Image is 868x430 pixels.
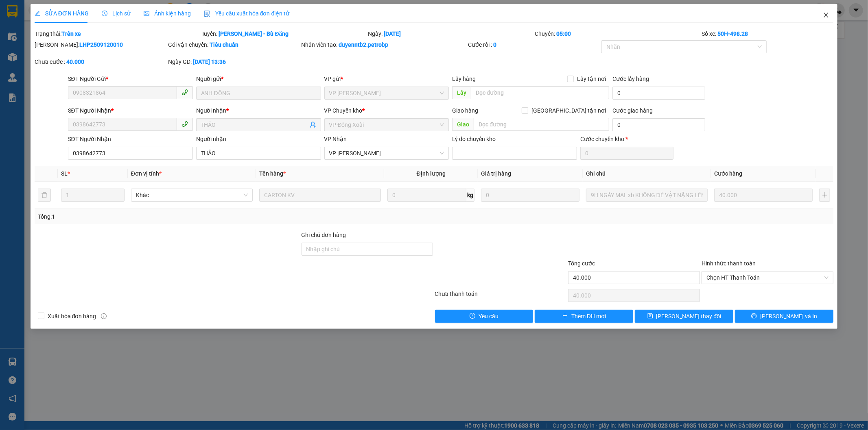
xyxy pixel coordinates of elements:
[144,10,191,17] span: Ảnh kiện hàng
[580,135,673,143] div: Cước chuyển kho
[324,107,363,114] span: VP Chuyển kho
[329,119,444,131] span: VP Đồng Xoài
[702,260,756,267] label: Hình thức thanh toán
[612,87,705,100] input: Cước lấy hàng
[493,41,496,48] b: 0
[760,312,817,321] span: [PERSON_NAME] và In
[571,312,606,321] span: Thêm ĐH mới
[635,310,733,323] button: save[PERSON_NAME] thay đổi
[815,4,837,27] button: Close
[367,29,534,38] div: Ngày:
[196,106,321,115] div: Người nhận
[384,30,401,37] b: [DATE]
[34,29,201,38] div: Trạng thái:
[586,189,708,202] input: Ghi Chú
[38,189,51,202] button: delete
[452,76,476,82] span: Lấy hàng
[196,135,321,143] div: Người nhận
[68,74,193,83] div: SĐT Người Gửi
[612,118,705,131] input: Cước giao hàng
[535,310,633,323] button: plusThêm ĐH mới
[210,41,238,48] b: Tiêu chuẩn
[35,10,89,17] span: SỬA ĐƠN HÀNG
[219,30,289,37] b: [PERSON_NAME] - Bù Đăng
[735,310,833,323] button: printer[PERSON_NAME] và In
[44,312,100,321] span: Xuất hóa đơn hàng
[131,170,162,177] span: Đơn vị tính
[35,11,40,16] span: edit
[102,11,107,16] span: clock-circle
[470,313,475,319] span: exclamation-circle
[324,135,449,143] div: VP Nhận
[568,260,595,267] span: Tổng cước
[181,89,188,96] span: phone
[823,12,829,18] span: close
[452,135,577,143] div: Lý do chuyển kho
[193,59,226,65] b: [DATE] 13:36
[612,107,653,114] label: Cước giao hàng
[466,189,474,202] span: kg
[481,189,579,202] input: 0
[452,86,471,99] span: Lấy
[66,59,84,65] b: 40.000
[481,170,511,177] span: Giá trị hàng
[68,135,193,143] div: SĐT Người Nhận
[196,74,321,83] div: Người gửi
[136,189,248,201] span: Khác
[302,232,346,238] label: Ghi chú đơn hàng
[181,121,188,127] span: phone
[701,29,834,38] div: Số xe:
[556,30,571,37] b: 05:00
[168,40,300,49] div: Gói vận chuyển:
[471,86,609,99] input: Dọc đường
[479,312,498,321] span: Yêu cầu
[144,11,149,16] span: picture
[38,212,335,221] div: Tổng: 1
[706,271,829,284] span: Chọn HT Thanh Toán
[102,10,131,17] span: Lịch sử
[528,106,609,115] span: [GEOGRAPHIC_DATA] tận nơi
[35,57,166,66] div: Chưa cước :
[474,118,609,131] input: Dọc đường
[534,29,701,38] div: Chuyến:
[201,29,367,38] div: Tuyến:
[101,313,107,319] span: info-circle
[324,74,449,83] div: VP gửi
[656,312,722,321] span: [PERSON_NAME] thay đổi
[452,107,478,114] span: Giao hàng
[35,40,166,49] div: [PERSON_NAME]:
[61,30,81,37] b: Trên xe
[647,313,653,319] span: save
[435,310,533,323] button: exclamation-circleYêu cầu
[819,189,830,202] button: plus
[434,289,568,304] div: Chưa thanh toán
[329,147,444,159] span: VP Minh Hưng
[61,170,68,177] span: SL
[562,313,568,319] span: plus
[259,189,381,202] input: VD: Bàn, Ghế
[612,76,649,82] label: Cước lấy hàng
[717,30,748,37] b: 50H-498.28
[204,11,210,17] img: icon
[751,313,757,319] span: printer
[79,41,123,48] b: LHP2509120010
[714,189,813,202] input: 0
[452,118,474,131] span: Giao
[714,170,742,177] span: Cước hàng
[310,122,316,128] span: user-add
[574,74,609,83] span: Lấy tận nơi
[302,243,433,256] input: Ghi chú đơn hàng
[339,41,389,48] b: duyenntb2.petrobp
[259,170,286,177] span: Tên hàng
[417,170,446,177] span: Định lượng
[468,40,600,49] div: Cước rồi :
[168,57,300,66] div: Ngày GD:
[302,40,467,49] div: Nhân viên tạo:
[68,106,193,115] div: SĐT Người Nhận
[329,87,444,99] span: VP Lê Hồng Phong
[204,10,290,17] span: Yêu cầu xuất hóa đơn điện tử
[583,166,711,182] th: Ghi chú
